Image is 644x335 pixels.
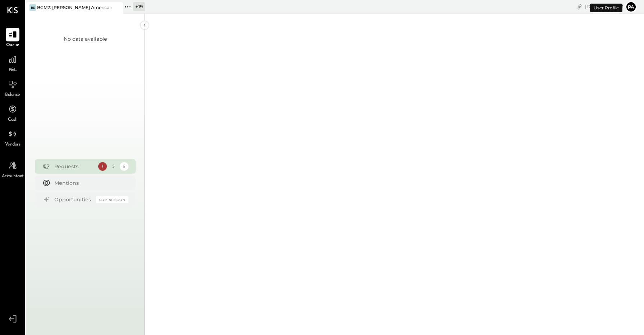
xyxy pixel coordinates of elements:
[109,162,118,171] div: 5
[0,77,25,98] a: Balance
[0,159,25,180] a: Accountant
[5,92,20,98] span: Balance
[0,53,25,73] a: P&L
[0,102,25,123] a: Cash
[576,3,583,10] div: copy link
[54,163,95,170] div: Requests
[0,127,25,148] a: Vendors
[625,1,637,13] button: Pa
[54,179,125,187] div: Mentions
[96,196,128,203] div: Coming Soon
[590,4,622,12] div: User Profile
[8,117,17,123] span: Cash
[98,162,107,171] div: 1
[2,173,24,180] span: Accountant
[6,42,19,49] span: Queue
[133,2,145,11] div: + 19
[5,142,21,148] span: Vendors
[120,162,128,171] div: 6
[30,4,36,11] div: BS
[37,4,112,10] div: BCM2: [PERSON_NAME] American Cooking
[9,67,17,73] span: P&L
[64,35,107,43] div: No data available
[54,196,92,203] div: Opportunities
[0,28,25,49] a: Queue
[585,3,623,10] div: [DATE]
